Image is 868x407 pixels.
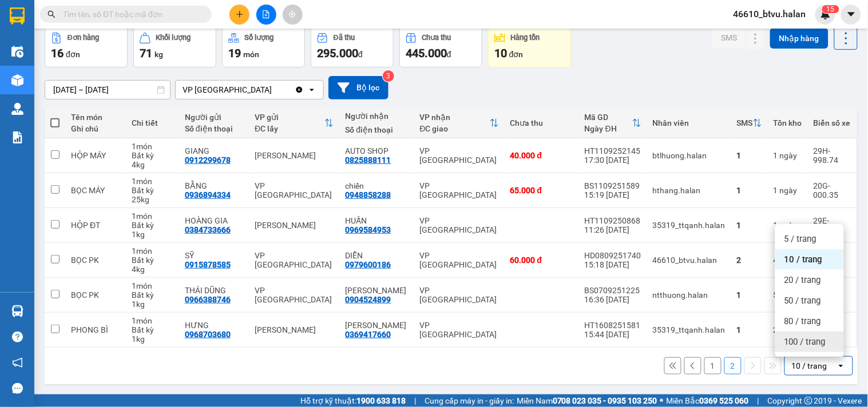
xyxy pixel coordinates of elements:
span: search [47,10,56,18]
div: VP [GEOGRAPHIC_DATA] [420,181,499,199]
div: btlhuong.halan [653,151,726,160]
div: Chi tiết [132,118,173,127]
div: Đơn hàng [68,34,99,42]
div: ĐC giao [420,124,490,133]
div: 15:18 [DATE] [585,260,641,269]
div: 15:44 [DATE] [585,330,641,339]
span: 1 [827,5,831,13]
span: 5 [831,5,835,13]
div: HOÀNG GIA [185,216,243,225]
button: Bộ lọc [328,76,389,99]
span: question-circle [12,332,23,342]
div: 11:26 [DATE] [585,225,641,234]
button: Hàng tồn10đơn [488,26,571,67]
input: Selected VP Hà Đông. [273,84,274,95]
div: 35319_ttqanh.halan [653,325,726,334]
div: [PERSON_NAME] [255,325,334,334]
th: Toggle SortBy [579,108,647,138]
div: 29H-998.74 [814,146,851,165]
div: 1 kg [132,230,173,239]
div: BS0709251225 [585,286,641,295]
div: chiến [345,181,408,190]
div: Số lượng [245,34,274,42]
div: 1 [737,151,762,160]
button: plus [229,5,249,25]
button: 1 [704,357,722,374]
div: VP [GEOGRAPHIC_DATA] [255,251,334,269]
div: 1 kg [132,334,173,344]
div: 0825888111 [345,155,391,165]
div: Bất kỳ [132,256,173,265]
div: ĐC lấy [255,124,324,133]
div: 17:30 [DATE] [585,155,641,165]
div: BỌC MÁY [71,186,120,195]
div: 27 [774,325,802,334]
div: 29E-331.96 [814,216,851,234]
div: 1 [774,186,802,195]
span: đ [447,50,451,59]
button: file-add [256,5,276,25]
button: SMS [712,27,746,48]
strong: 0708 023 035 - 0935 103 250 [553,396,657,405]
span: 445.000 [406,46,447,60]
div: Người gửi [185,113,243,122]
div: BỌC PK [71,290,120,300]
div: VP [GEOGRAPHIC_DATA] [420,251,499,269]
div: GIANG [185,146,243,155]
div: 0369417660 [345,330,391,339]
span: caret-down [846,9,857,19]
div: Ngày ĐH [585,124,632,133]
div: 4 [774,256,802,265]
th: Toggle SortBy [249,108,339,138]
div: SMS [737,118,753,127]
div: VP nhận [420,113,490,122]
span: ⚪️ [660,398,664,403]
input: Tìm tên, số ĐT hoặc mã đơn [63,8,198,21]
button: Đã thu295.000đ [311,26,394,67]
div: 20G-000.35 [814,181,851,199]
div: Đã thu [334,34,355,42]
div: VP [GEOGRAPHIC_DATA] [420,286,499,304]
div: VP gửi [255,113,324,122]
span: message [12,383,23,394]
span: 80 / trang [784,316,821,327]
span: Miền Bắc [667,394,749,407]
div: Bất kỳ [132,186,173,195]
strong: 0369 525 060 [700,396,749,405]
span: 16 [51,46,64,60]
span: notification [12,357,23,368]
div: Chưa thu [510,118,573,127]
div: 1 kg [132,300,173,309]
span: | [414,394,416,407]
div: HT1608251581 [585,321,641,330]
div: 0384733666 [185,225,231,234]
span: ngày [780,151,798,160]
div: Chưa thu [422,34,451,42]
span: ngày [780,221,798,230]
div: VP [GEOGRAPHIC_DATA] [420,321,499,339]
span: file-add [262,10,270,18]
div: Biển số xe [814,118,851,127]
span: đơn [66,50,80,59]
div: 65.000 đ [510,186,573,195]
button: Chưa thu445.000đ [399,26,482,67]
div: HD0809251740 [585,251,641,260]
button: Số lượng19món [222,26,305,67]
div: 15:19 [DATE] [585,190,641,199]
span: kg [154,50,163,59]
div: PHONG BÌ [71,325,120,334]
div: HƯNG [185,321,243,330]
span: 10 / trang [784,254,823,265]
div: 1 món [132,142,173,151]
div: BẰNG [185,181,243,190]
div: 16:36 [DATE] [585,295,641,304]
div: Tồn kho [774,118,802,127]
div: VP [GEOGRAPHIC_DATA] [420,146,499,165]
div: 4 kg [132,160,173,169]
div: 1 món [132,177,173,186]
div: 0936894334 [185,190,231,199]
div: 1 [737,325,762,334]
button: caret-down [841,5,861,25]
div: 1 [774,221,802,230]
div: 40.000 đ [510,151,573,160]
